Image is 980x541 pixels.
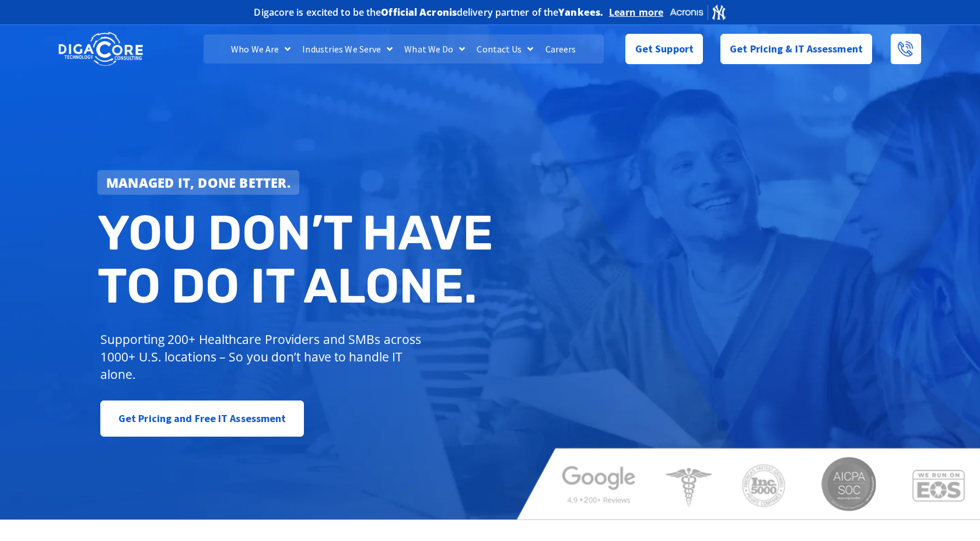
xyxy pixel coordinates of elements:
h2: You don’t have to do IT alone. [97,206,499,313]
a: Get Pricing and Free IT Assessment [100,401,304,437]
b: Official Acronis [381,6,457,19]
a: What We Do [398,34,471,64]
a: Who We Are [225,34,296,64]
a: Get Support [625,34,703,64]
span: Get Pricing and Free IT Assessment [118,407,286,430]
b: Yankees. [558,6,603,19]
a: Learn more [609,6,663,18]
a: Industries We Serve [296,34,398,64]
a: Contact Us [471,34,539,64]
a: Get Pricing & IT Assessment [720,34,872,64]
a: Careers [540,34,582,64]
h2: Digacore is excited to be the delivery partner of the [254,8,603,17]
span: Get Support [635,37,694,61]
img: DigaCore Technology Consulting [58,31,143,68]
img: Acronis [669,3,726,20]
nav: Menu [204,34,604,64]
p: Supporting 200+ Healthcare Providers and SMBs across 1000+ U.S. locations – So you don’t have to ... [100,331,426,383]
span: Get Pricing & IT Assessment [730,37,863,61]
a: Managed IT, done better. [97,170,299,195]
strong: Managed IT, done better. [106,174,290,191]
